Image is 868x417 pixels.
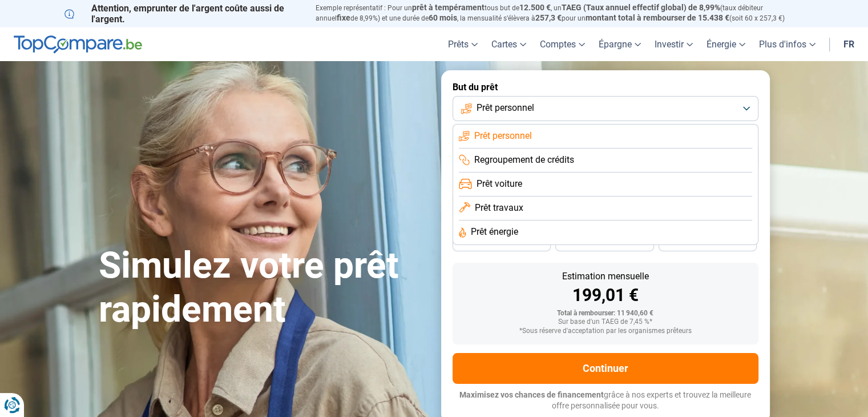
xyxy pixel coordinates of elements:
[477,102,534,114] span: Prêt personnel
[475,202,523,214] span: Prêt travaux
[462,287,749,304] div: 199,01 €
[695,239,720,246] span: 24 mois
[519,3,551,12] span: 12.500 €
[462,318,749,326] div: Sur base d'un TAEG de 7,45 %*
[477,178,522,190] span: Prêt voiture
[453,96,758,121] button: Prêt personnel
[837,27,861,61] a: fr
[453,82,758,93] label: But du prêt
[462,327,749,335] div: *Sous réserve d'acceptation par les organismes prêteurs
[441,27,485,61] a: Prêts
[592,27,648,61] a: Épargne
[64,3,302,25] p: Attention, emprunter de l'argent coûte aussi de l'argent.
[316,3,804,23] p: Exemple représentatif : Pour un tous but de , un (taux débiteur annuel de 8,99%) et une durée de ...
[99,244,427,332] h1: Simulez votre prêt rapidement
[474,154,574,166] span: Regroupement de crédits
[462,310,749,318] div: Total à rembourser: 11 940,60 €
[700,27,752,61] a: Énergie
[489,239,514,246] span: 36 mois
[533,27,592,61] a: Comptes
[474,130,532,142] span: Prêt personnel
[485,27,533,61] a: Cartes
[429,13,457,22] span: 60 mois
[586,13,729,22] span: montant total à rembourser de 15.438 €
[14,35,142,54] img: TopCompare
[459,390,604,399] span: Maximisez vos chances de financement
[337,13,350,22] span: fixe
[471,226,518,238] span: Prêt énergie
[562,3,720,12] span: TAEG (Taux annuel effectif global) de 8,99%
[752,27,822,61] a: Plus d'infos
[462,272,749,281] div: Estimation mensuelle
[412,3,485,12] span: prêt à tempérament
[592,239,617,246] span: 30 mois
[648,27,700,61] a: Investir
[535,13,562,22] span: 257,3 €
[453,390,758,412] p: grâce à nos experts et trouvez la meilleure offre personnalisée pour vous.
[453,353,758,384] button: Continuer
